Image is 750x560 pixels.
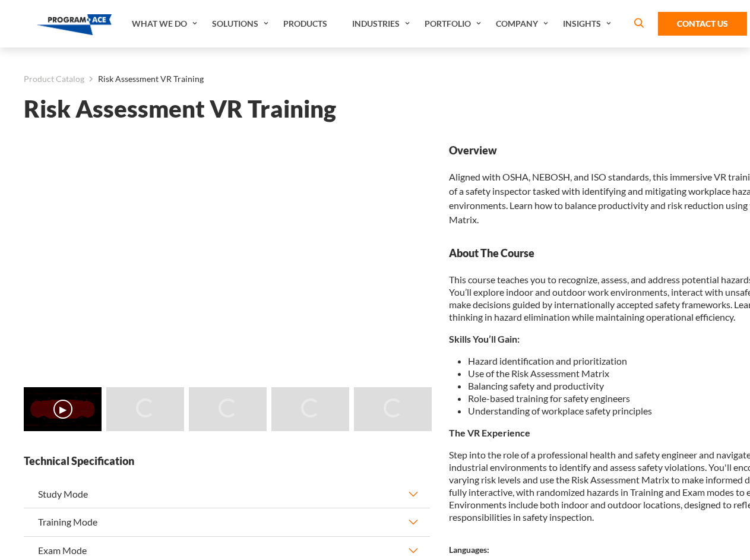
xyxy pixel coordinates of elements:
[53,400,72,419] button: ▶
[24,143,430,372] iframe: Risk Assessment VR Training - Video 0
[24,387,102,431] img: Risk Assessment VR Training - Video 0
[24,71,84,87] a: Product Catalog
[24,508,430,536] button: Training Mode
[24,480,430,508] button: Study Mode
[24,454,430,469] strong: Technical Specification
[449,545,489,555] strong: Languages:
[84,71,204,87] li: Risk Assessment VR Training
[37,14,112,35] img: Program-Ace
[658,12,747,36] a: Contact Us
